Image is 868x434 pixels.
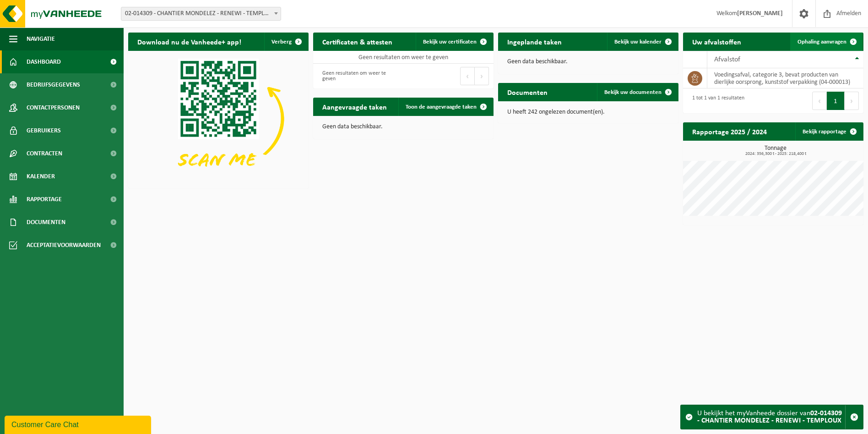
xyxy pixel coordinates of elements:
[128,51,309,187] img: Download de VHEPlus App
[27,119,61,142] span: Gebruikers
[121,7,281,20] span: 02-014309 - CHANTIER MONDELEZ - RENEWI - TEMPLOUX
[688,152,863,156] span: 2024: 356,300 t - 2025: 218,400 t
[683,33,750,50] h2: Uw afvalstoffen
[498,83,557,101] h2: Documenten
[416,33,493,51] a: Bekijk uw certificaten
[406,104,477,110] span: Toon de aangevraagde taken
[27,96,80,119] span: Contactpersonen
[27,142,62,165] span: Contracten
[27,211,65,234] span: Documenten
[697,410,842,424] strong: 02-014309 - CHANTIER MONDELEZ - RENEWI - TEMPLOUX
[313,98,396,115] h2: Aangevraagde taken
[614,39,662,45] span: Bekijk uw kalender
[797,39,846,45] span: Ophaling aanvragen
[697,405,845,429] div: U bekijkt het myVanheede dossier van
[507,109,669,115] p: U heeft 242 ongelezen document(en).
[498,33,571,50] h2: Ingeplande taken
[313,51,494,64] td: Geen resultaten om weer te geven
[790,33,863,51] a: Ophaling aanvragen
[27,234,101,257] span: Acceptatievoorwaarden
[688,91,744,111] div: 1 tot 1 van 1 resultaten
[398,98,493,116] a: Toon de aangevraagde taken
[607,33,678,51] a: Bekijk uw kalender
[27,27,55,50] span: Navigatie
[121,7,281,21] span: 02-014309 - CHANTIER MONDELEZ - RENEWI - TEMPLOUX
[737,10,783,17] strong: [PERSON_NAME]
[707,68,863,88] td: voedingsafval, categorie 3, bevat producten van dierlijke oorsprong, kunststof verpakking (04-000...
[845,92,859,110] button: Next
[812,92,827,110] button: Previous
[604,89,662,95] span: Bekijk uw documenten
[5,414,153,434] iframe: chat widget
[318,66,399,86] div: Geen resultaten om weer te geven
[475,67,489,85] button: Next
[507,59,669,65] p: Geen data beschikbaar.
[313,33,401,50] h2: Certificaten & attesten
[827,92,845,110] button: 1
[27,73,80,96] span: Bedrijfsgegevens
[271,39,292,45] span: Verberg
[460,67,475,85] button: Previous
[423,39,477,45] span: Bekijk uw certificaten
[264,33,308,51] button: Verberg
[27,165,55,188] span: Kalender
[795,122,863,141] a: Bekijk rapportage
[27,188,62,211] span: Rapportage
[597,83,678,101] a: Bekijk uw documenten
[27,50,61,73] span: Dashboard
[322,124,484,130] p: Geen data beschikbaar.
[128,33,250,50] h2: Download nu de Vanheede+ app!
[683,122,776,140] h2: Rapportage 2025 / 2024
[714,56,740,63] span: Afvalstof
[688,145,863,156] h3: Tonnage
